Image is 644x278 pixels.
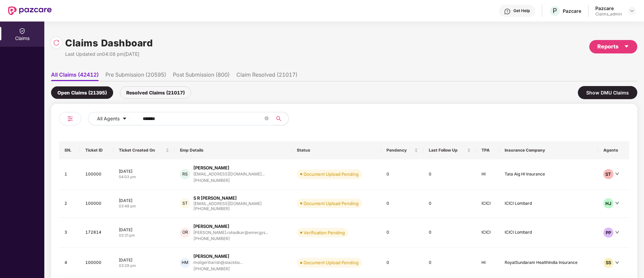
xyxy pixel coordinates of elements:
img: svg+xml;base64,PHN2ZyBpZD0iUmVsb2FkLTMyeDMyIiB4bWxucz0iaHR0cDovL3d3dy53My5vcmcvMjAwMC9zdmciIHdpZH... [53,39,60,46]
td: 0 [423,248,476,278]
td: HI [476,159,500,190]
td: 1 [59,159,80,190]
td: 0 [381,159,423,190]
td: RoyalSundaram HealthIndia Insurance [499,248,598,278]
div: Verification Pending [304,229,345,236]
th: SN. [59,141,80,159]
div: OR [180,228,190,238]
span: down [615,172,619,176]
div: [PHONE_NUMBER] [193,177,265,184]
span: close-circle [265,116,269,120]
th: Emp Details [175,141,291,159]
th: Insurance Company [499,141,598,159]
td: ICICI [476,218,500,248]
td: 3 [59,218,80,248]
div: Last Updated on 04:08 pm[DATE] [65,50,153,58]
li: Post Submission (800) [173,71,230,81]
img: svg+xml;base64,PHN2ZyBpZD0iSGVscC0zMngzMiIgeG1sbnM9Imh0dHA6Ly93d3cudzMub3JnLzIwMDAvc3ZnIiB3aWR0aD... [504,8,511,15]
div: Resolved Claims (21017) [120,86,191,99]
td: 100000 [80,190,113,218]
td: 0 [423,190,476,218]
th: Pendency [381,141,423,159]
div: [DATE] [119,227,170,233]
td: 0 [381,218,423,248]
div: Get Help [513,8,530,13]
div: [EMAIL_ADDRESS][DOMAIN_NAME]... [193,172,265,176]
div: Open Claims (21395) [51,86,113,99]
div: [PERSON_NAME].rohadkar@emergys... [193,230,268,235]
span: Last Follow Up [429,148,466,153]
td: 0 [423,159,476,190]
div: RS [180,169,190,179]
div: [PERSON_NAME] [193,223,229,230]
td: 0 [381,190,423,218]
th: Ticket Created On [113,141,175,159]
li: All Claims (42412) [51,71,99,81]
span: caret-down [122,116,127,122]
span: Pendency [386,148,413,153]
td: ICICI Lombard [499,218,598,248]
div: moligeriharish@stackbo... [193,260,243,265]
h1: Claims Dashboard [65,36,153,50]
div: [DATE] [119,257,170,263]
div: [EMAIL_ADDRESS][DOMAIN_NAME] [193,201,262,206]
div: 03:29 pm [119,263,170,269]
div: [PHONE_NUMBER] [193,236,268,242]
div: Pazcare [563,8,581,14]
td: 0 [381,248,423,278]
th: TPA [476,141,500,159]
div: 03:31 pm [119,233,170,238]
div: Document Upload Pending [304,259,359,266]
span: down [615,261,619,265]
th: Status [291,141,381,159]
td: HI [476,248,500,278]
li: Claim Resolved (21017) [236,71,297,81]
img: svg+xml;base64,PHN2ZyBpZD0iRHJvcGRvd24tMzJ4MzIiIHhtbG5zPSJodHRwOi8vd3d3LnczLm9yZy8yMDAwL3N2ZyIgd2... [629,8,635,13]
span: Ticket Created On [119,148,165,153]
th: Agents [598,141,629,159]
div: Claims_admin [595,11,622,17]
div: Reports [597,42,629,51]
td: 100000 [80,248,113,278]
span: down [615,201,619,205]
img: svg+xml;base64,PHN2ZyB4bWxucz0iaHR0cDovL3d3dy53My5vcmcvMjAwMC9zdmciIHdpZHRoPSIyNCIgaGVpZ2h0PSIyNC... [66,115,74,123]
span: close-circle [265,116,269,122]
span: All Agents [97,115,120,122]
div: Document Upload Pending [304,200,359,207]
div: [DATE] [119,198,170,203]
td: Tata Aig HI Insurance [499,159,598,190]
button: All Agentscaret-down [88,112,141,125]
div: [PERSON_NAME] [193,253,229,260]
img: svg+xml;base64,PHN2ZyBpZD0iQ2xhaW0iIHhtbG5zPSJodHRwOi8vd3d3LnczLm9yZy8yMDAwL3N2ZyIgd2lkdGg9IjIwIi... [19,28,26,34]
th: Last Follow Up [423,141,476,159]
div: PP [603,228,613,238]
td: 2 [59,190,80,218]
td: 172814 [80,218,113,248]
span: down [615,230,619,234]
div: [PERSON_NAME] [193,165,229,171]
td: ICICI [476,190,500,218]
div: 03:49 pm [119,203,170,209]
div: HM [180,258,190,268]
div: [PHONE_NUMBER] [193,266,243,272]
div: Pazcare [595,5,622,11]
button: search [272,112,289,125]
img: New Pazcare Logo [8,6,52,15]
div: [DATE] [119,168,170,174]
div: Document Upload Pending [304,171,359,177]
td: ICICI Lombard [499,190,598,218]
div: [PHONE_NUMBER] [193,206,262,212]
span: P [553,7,557,15]
div: SS [603,258,613,268]
th: Ticket ID [80,141,113,159]
span: search [272,116,285,121]
div: ST [180,198,190,208]
div: Show DMU Claims [578,86,637,99]
td: 0 [423,218,476,248]
div: ST [603,169,613,179]
div: HJ [603,198,613,208]
td: 100000 [80,159,113,190]
span: caret-down [624,44,629,49]
div: S R [PERSON_NAME] [193,195,237,201]
li: Pre Submission (20595) [105,71,166,81]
